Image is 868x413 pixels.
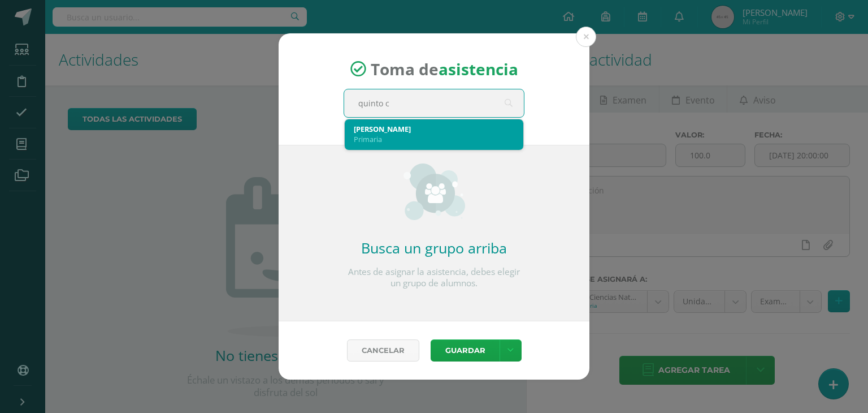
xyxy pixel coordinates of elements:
[344,266,524,289] p: Antes de asignar la asistencia, debes elegir un grupo de alumnos.
[371,58,518,80] span: Toma de
[403,164,465,220] img: groups_small.png
[576,27,596,47] button: Close (Esc)
[347,339,419,362] a: Cancelar
[439,58,518,80] strong: asistencia
[354,124,514,134] div: [PERSON_NAME]
[354,134,514,144] div: Primaria
[431,339,500,362] button: Guardar
[344,238,524,257] h2: Busca un grupo arriba
[344,89,524,117] input: Busca un grado o sección aquí...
